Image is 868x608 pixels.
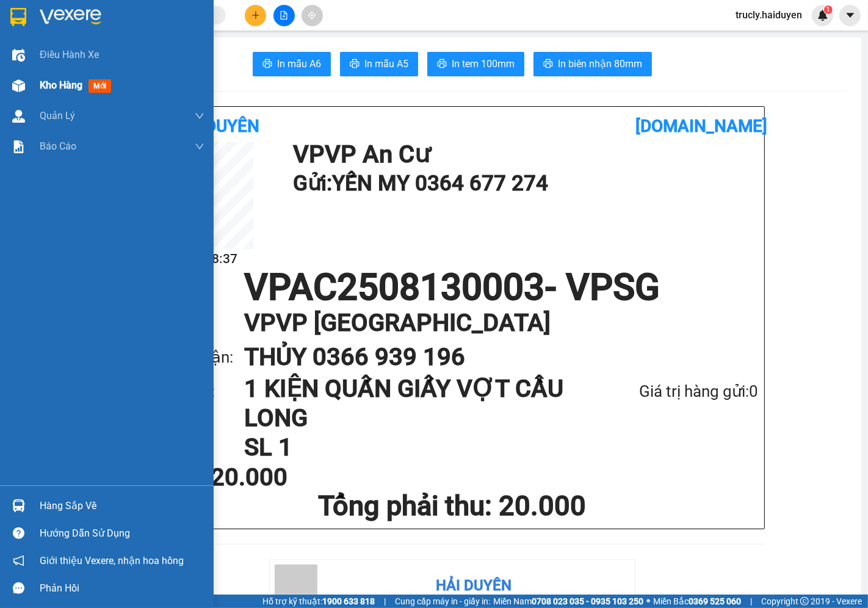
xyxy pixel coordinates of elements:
span: In mẫu A6 [277,56,321,71]
span: Kho hàng [40,79,82,91]
span: down [195,111,204,121]
div: Hải Duyên [436,574,512,598]
img: warehouse-icon [12,79,25,92]
span: Miền Bắc [653,595,741,608]
h1: VP VP An Cư [293,142,752,167]
div: Hướng dẫn sử dụng [40,524,204,543]
span: caret-down [845,10,856,21]
div: 0366939196 [104,54,228,71]
span: In tem 100mm [452,56,515,71]
span: Miền Nam [493,595,643,608]
span: In biên nhận 80mm [558,56,642,71]
span: mới [89,79,111,93]
strong: 0708 023 035 - 0935 103 250 [532,596,643,606]
h1: Tổng phải thu: 20.000 [146,490,758,523]
span: copyright [800,597,809,606]
div: 20.000 [103,79,230,96]
img: warehouse-icon [12,49,25,62]
span: message [13,582,24,594]
button: caret-down [839,5,861,26]
span: Hỗ trợ kỹ thuật: [262,595,375,608]
div: Hàng sắp về [40,497,204,515]
span: question-circle [13,527,24,539]
div: THỦY [104,40,228,54]
span: | [750,595,752,608]
span: aim [308,11,316,20]
div: 0364677274 [10,40,96,57]
h1: THỦY 0366 939 196 [244,340,734,374]
span: trucly.haiduyen [726,7,812,23]
span: Điều hành xe [40,47,99,62]
div: YẾN MY [10,25,96,40]
button: printerIn mẫu A6 [253,52,331,76]
span: file-add [280,11,288,20]
sup: 1 [824,5,833,14]
span: printer [543,59,553,70]
span: Cung cấp máy in - giấy in: [395,595,490,608]
span: printer [350,59,360,70]
h1: Gửi: YẾN MY 0364 677 274 [293,167,752,200]
button: printerIn tem 100mm [427,52,524,76]
span: notification [13,555,24,566]
span: Báo cáo [40,139,76,154]
span: Nhận: [104,12,134,24]
div: Giá trị hàng gửi: 0 [574,379,758,404]
span: Gửi: [10,12,29,24]
div: VP An Cư [10,10,96,25]
strong: 0369 525 060 [689,596,741,606]
img: warehouse-icon [12,499,25,512]
span: plus [251,11,260,20]
button: printerIn biên nhận 80mm [533,52,652,76]
div: Chưa 20.000 [146,465,349,490]
button: aim [302,5,323,26]
span: In mẫu A5 [364,56,408,71]
div: Phản hồi [40,579,204,598]
div: VP [GEOGRAPHIC_DATA] [104,10,228,40]
h1: VP VP [GEOGRAPHIC_DATA] [244,306,734,340]
h1: 1 KIỆN QUẤN GIẤY VỢT CẦU LONG [244,374,574,433]
span: | [384,595,386,608]
img: warehouse-icon [12,110,25,123]
b: Hải Duyên [172,116,259,136]
span: ⚪️ [646,599,650,604]
button: printerIn mẫu A5 [340,52,418,76]
span: Giới thiệu Vexere, nhận hoa hồng [40,553,184,568]
img: logo-vxr [10,8,26,26]
h1: SL 1 [244,433,574,462]
span: down [195,142,204,151]
strong: 1900 633 818 [322,596,375,606]
span: printer [262,59,272,70]
span: Quản Lý [40,108,75,123]
button: file-add [273,5,295,26]
span: Chưa : [103,82,131,95]
span: 1 [826,5,830,14]
span: printer [437,59,447,70]
h1: VPAC2508130003 - VPSG [146,269,758,306]
button: plus [245,5,266,26]
b: [DOMAIN_NAME] [636,116,768,136]
img: solution-icon [12,140,25,153]
img: icon-new-feature [817,10,828,21]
